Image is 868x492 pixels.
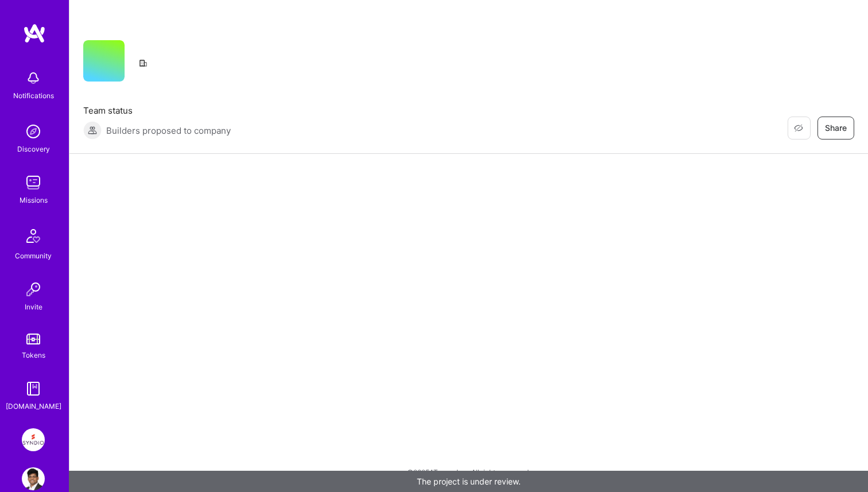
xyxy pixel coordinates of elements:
a: User Avatar [19,467,48,490]
img: Builders proposed to company [83,121,102,140]
i: icon CompanyGray [138,59,148,68]
div: Discovery [17,143,50,155]
i: icon EyeClosed [794,123,803,133]
div: Missions [20,194,48,206]
button: Share [817,117,854,140]
a: Syndio: Transformation Engine Modernization [19,428,48,451]
div: Invite [25,301,42,313]
img: User Avatar [22,467,45,490]
div: Notifications [13,90,54,102]
span: Share [825,122,847,134]
img: teamwork [22,171,45,194]
img: guide book [22,377,45,400]
span: Team status [83,104,231,117]
img: Syndio: Transformation Engine Modernization [22,428,45,451]
div: Tokens [22,349,45,361]
img: discovery [22,120,45,143]
img: bell [22,67,45,90]
div: The project is under review. [69,471,868,492]
div: Community [15,250,52,262]
img: logo [23,23,46,44]
img: tokens [26,334,40,344]
div: [DOMAIN_NAME] [6,400,61,412]
img: Community [20,222,47,250]
span: Builders proposed to company [106,125,231,137]
img: Invite [22,278,45,301]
